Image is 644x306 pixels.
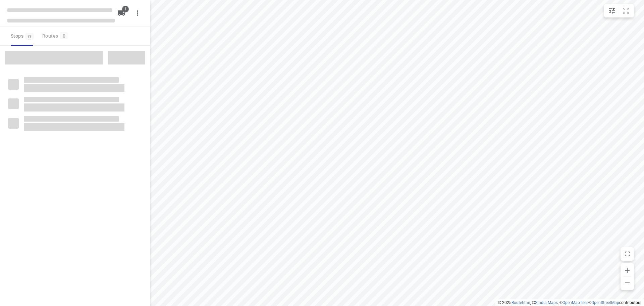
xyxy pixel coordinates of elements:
[562,300,588,305] a: OpenMapTiles
[604,4,634,17] div: small contained button group
[605,4,619,17] button: Map settings
[498,300,641,305] li: © 2025 , © , © © contributors
[535,300,558,305] a: Stadia Maps
[591,300,619,305] a: OpenStreetMap
[512,300,530,305] a: Routetitan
